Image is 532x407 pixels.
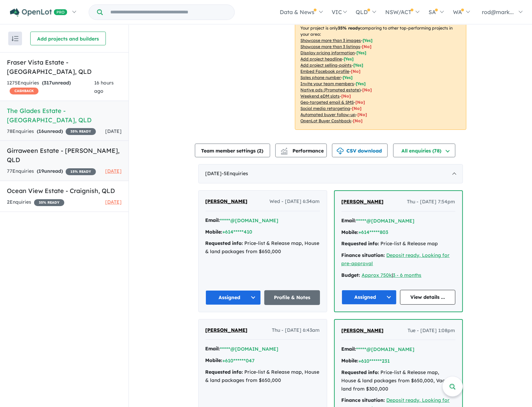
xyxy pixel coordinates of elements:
[281,150,288,155] img: bar-chart.svg
[301,38,361,43] u: Showcase more than 3 images
[7,79,94,95] div: 1275 Enquir ies
[482,9,514,15] span: rod@mark...
[7,146,122,165] h5: Girraween Estate - [PERSON_NAME] , QLD
[105,199,122,205] span: [DATE]
[195,144,270,157] button: Team member settings (2)
[275,144,327,157] button: Performance
[393,144,455,157] button: All enquiries (78)
[7,58,122,76] h5: Fraser Vista Estate - [GEOGRAPHIC_DATA] , QLD
[356,81,366,86] span: [ Yes ]
[342,217,356,224] strong: Email:
[272,326,320,335] span: Thu - [DATE] 6:43am
[206,217,220,223] strong: Email:
[44,80,52,86] span: 317
[301,44,361,49] u: Showcase more than 3 listings
[301,100,354,105] u: Geo-targeted email & SMS
[38,128,44,134] span: 16
[342,369,455,393] div: Price-list & Release map, House & land packages from $650,000, Vacant land from $300,000
[7,198,64,206] div: 2 Enquir ies
[12,36,19,41] img: sort.svg
[393,272,422,278] a: 3 - 6 months
[342,369,379,375] strong: Requested info:
[34,199,64,206] span: 35 % READY
[338,25,361,31] b: 35 % ready
[301,56,342,61] u: Add project headline
[7,127,96,136] div: 78 Enquir ies
[37,168,63,174] strong: ( unread)
[342,252,450,267] a: Deposit ready, Looking for pre-approval
[342,346,356,352] strong: Email:
[10,88,38,94] span: CASHBACK
[342,240,455,248] div: Price-list & Release map
[351,69,361,74] span: [ No ]
[66,168,96,175] span: 15 % READY
[363,38,373,43] span: [ Yes ]
[342,290,397,305] button: Assigned
[206,229,223,235] strong: Mobile:
[342,327,384,335] a: [PERSON_NAME]
[358,112,367,117] span: [No]
[342,272,361,278] strong: Budget:
[357,50,367,55] span: [ Yes ]
[37,128,63,134] strong: ( unread)
[301,118,352,123] u: OpenLot Buyer Cashback
[206,346,220,352] strong: Email:
[259,148,262,154] span: 2
[362,272,392,278] a: Approx 750k
[362,44,372,49] span: [ No ]
[94,80,114,94] span: 16 hours ago
[342,199,384,205] span: [PERSON_NAME]
[342,240,379,247] strong: Requested info:
[206,198,248,204] span: [PERSON_NAME]
[7,106,122,125] h5: The Glades Estate - [GEOGRAPHIC_DATA] , QLD
[104,5,233,20] input: Try estate name, suburb, builder or developer
[342,252,385,258] strong: Finance situation:
[7,167,96,176] div: 77 Enquir ies
[354,63,364,68] span: [ Yes ]
[353,118,363,123] span: [No]
[407,198,455,206] span: Thu - [DATE] 7:54pm
[301,50,355,55] u: Display pricing information
[363,87,372,92] span: [No]
[301,81,354,86] u: Invite your team members
[264,290,320,305] a: Profile & Notes
[38,168,44,174] span: 19
[342,93,351,99] span: [No]
[222,170,248,177] span: - 5 Enquir ies
[105,168,122,174] span: [DATE]
[342,271,455,280] div: |
[206,290,261,305] button: Assigned
[270,197,320,206] span: Wed - [DATE] 6:34am
[356,100,365,105] span: [No]
[301,75,341,80] u: Sales phone number
[206,240,243,246] strong: Requested info:
[342,198,384,206] a: [PERSON_NAME]
[10,8,67,17] img: Openlot PRO Logo White
[206,368,320,385] div: Price-list & Release map, House & land packages from $650,000
[301,69,350,74] u: Embed Facebook profile
[400,290,455,305] a: View details ...
[105,128,122,134] span: [DATE]
[206,326,248,335] a: [PERSON_NAME]
[198,164,463,183] div: [DATE]
[342,358,359,364] strong: Mobile:
[281,148,287,151] img: line-chart.svg
[42,80,71,86] strong: ( unread)
[30,32,106,45] button: Add projects and builders
[7,186,122,195] h5: Ocean View Estate - Craignish , QLD
[301,106,351,111] u: Social media retargeting
[206,369,243,375] strong: Requested info:
[66,128,96,135] span: 35 % READY
[206,357,223,363] strong: Mobile:
[301,93,340,99] u: Weekend eDM slots
[344,56,354,61] span: [ Yes ]
[337,148,344,155] img: download icon
[342,327,384,333] span: [PERSON_NAME]
[206,239,320,256] div: Price-list & Release map, House & land packages from $650,000
[342,397,385,403] strong: Finance situation:
[352,106,362,111] span: [No]
[343,75,353,80] span: [ Yes ]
